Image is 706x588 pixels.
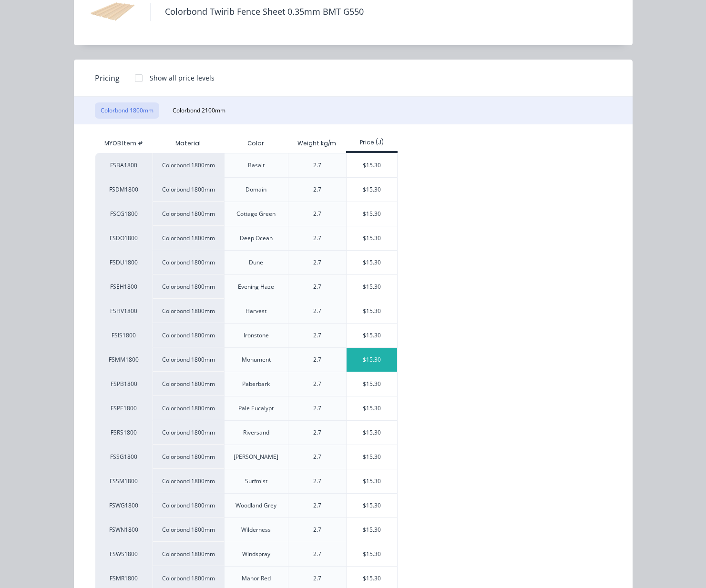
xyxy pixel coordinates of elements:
div: 2.7 [313,574,321,583]
div: Colorbond 1800mm [153,469,224,493]
div: FSMM1800 [95,347,153,372]
div: FSIS1800 [95,323,153,347]
h4: Colorbond Twirib Fence Sheet 0.35mm BMT G550 [150,3,378,21]
div: MYOB Item # [95,134,153,153]
div: FSDM1800 [95,177,153,202]
div: Colorbond 1800mm [153,177,224,202]
div: Surfmist [245,477,267,486]
div: Colorbond 1800mm [153,202,224,226]
div: FSWS1800 [95,542,153,566]
div: $15.30 [347,275,398,299]
div: Monument [242,355,271,364]
div: Material [153,134,224,153]
span: Pricing [95,72,120,84]
div: Colorbond 1800mm [153,372,224,396]
div: Colorbond 1800mm [153,153,224,177]
div: $15.30 [347,226,398,250]
div: Wilderness [241,526,271,534]
div: 2.7 [313,477,321,486]
div: Colorbond 1800mm [153,445,224,469]
div: Colorbond 1800mm [153,542,224,566]
div: $15.30 [347,324,398,347]
div: Show all price levels [150,73,215,83]
div: 2.7 [313,283,321,291]
div: 2.7 [313,501,321,510]
div: Colorbond 1800mm [153,493,224,517]
div: Paberbark [242,380,270,388]
div: Domain [246,185,266,194]
div: Evening Haze [238,283,274,291]
div: Colorbond 1800mm [153,323,224,347]
div: Colorbond 1800mm [153,420,224,445]
div: 2.7 [313,185,321,194]
div: Colorbond 1800mm [153,226,224,250]
div: Deep Ocean [240,234,273,243]
div: FSRS1800 [95,420,153,445]
div: FSSM1800 [95,469,153,493]
button: Colorbond 2100mm [167,102,231,119]
div: $15.30 [347,178,398,202]
div: Colorbond 1800mm [153,299,224,323]
div: Price (J) [346,138,398,147]
div: Pale Eucalypt [238,404,274,413]
div: $15.30 [347,251,398,274]
div: 2.7 [313,404,321,413]
div: $15.30 [347,372,398,396]
div: 2.7 [313,210,321,218]
div: $15.30 [347,518,398,542]
div: Woodland Grey [235,501,276,510]
div: 2.7 [313,380,321,388]
div: 2.7 [313,307,321,315]
div: Color [240,132,272,155]
div: Manor Red [242,574,271,583]
div: 2.7 [313,355,321,364]
div: Riversand [243,428,269,437]
div: 2.7 [313,428,321,437]
div: 2.7 [313,550,321,558]
div: Colorbond 1800mm [153,250,224,274]
div: $15.30 [347,494,398,517]
div: $15.30 [347,202,398,226]
div: FSEH1800 [95,274,153,299]
div: Windspray [242,550,270,558]
div: FSSG1800 [95,445,153,469]
div: Colorbond 1800mm [153,274,224,299]
div: Basalt [248,161,265,170]
div: $15.30 [347,445,398,469]
div: 2.7 [313,453,321,461]
div: Colorbond 1800mm [153,396,224,420]
div: $15.30 [347,421,398,445]
div: FSHV1800 [95,299,153,323]
div: Harvest [246,307,266,315]
div: $15.30 [347,299,398,323]
div: Colorbond 1800mm [153,517,224,542]
div: Weight kg/m [290,132,344,155]
div: 2.7 [313,331,321,340]
div: 2.7 [313,234,321,243]
div: FSDO1800 [95,226,153,250]
div: 2.7 [313,161,321,170]
div: 2.7 [313,526,321,534]
div: $15.30 [347,542,398,566]
div: Cottage Green [236,210,276,218]
div: FSCG1800 [95,202,153,226]
div: FSDU1800 [95,250,153,274]
div: FSPE1800 [95,396,153,420]
div: Dune [249,258,263,267]
div: 2.7 [313,258,321,267]
div: $15.30 [347,153,398,177]
div: FSWN1800 [95,517,153,542]
div: $15.30 [347,396,398,420]
div: FSPB1800 [95,372,153,396]
div: Ironstone [244,331,269,340]
div: $15.30 [347,469,398,493]
div: $15.30 [347,348,398,372]
div: FSWG1800 [95,493,153,517]
div: [PERSON_NAME] [234,453,278,461]
div: FSBA1800 [95,153,153,177]
div: Colorbond 1800mm [153,347,224,372]
button: Colorbond 1800mm [95,102,159,119]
